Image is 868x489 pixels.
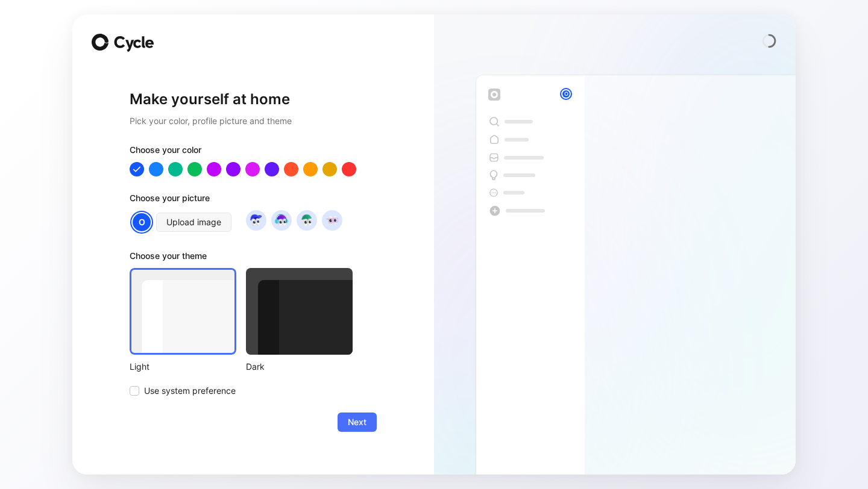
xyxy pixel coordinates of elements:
img: workspace-default-logo-wX5zAyuM.png [488,89,500,101]
div: Choose your picture [130,191,377,210]
span: Next [348,415,366,429]
button: Next [338,413,377,432]
div: O [131,212,152,232]
img: avatar [273,212,289,228]
span: Upload image [166,215,221,229]
h1: Make yourself at home [130,90,377,109]
img: avatar [324,212,340,228]
button: Upload image [156,213,231,232]
span: Use system preference [144,384,236,398]
div: Choose your color [130,143,377,162]
img: avatar [298,212,315,228]
div: Light [130,360,236,374]
h2: Pick your color, profile picture and theme [130,114,377,128]
div: O [561,89,571,99]
div: Choose your theme [130,249,353,268]
div: Dark [246,360,353,374]
img: avatar [248,212,264,228]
